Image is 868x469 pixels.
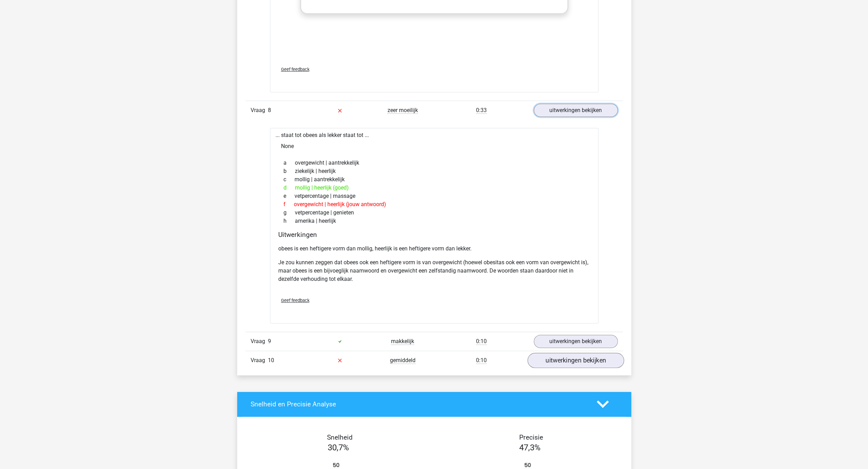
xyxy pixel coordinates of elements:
div: mollig | heerlijk (goed) [278,184,590,192]
span: 47,3% [519,443,541,452]
a: uitwerkingen bekijken [527,353,624,368]
span: Vraag [251,356,268,365]
span: 10 [268,357,274,364]
div: mollig | aantrekkelijk [278,175,590,184]
span: makkelijk [391,338,414,345]
h4: Snelheid en Precisie Analyse [251,400,586,408]
span: gemiddeld [390,357,416,364]
span: 30,7% [328,443,349,452]
p: obees is een heftigere vorm dan mollig, heerlijk is een heftigere vorm dan lekker. [278,245,590,253]
a: uitwerkingen bekijken [534,335,618,348]
div: None [276,139,593,153]
span: b [283,167,295,175]
p: Je zou kunnen zeggen dat obees ook een heftigere vorm is van overgewicht (hoewel obesitas ook een... [278,258,590,283]
span: e [283,192,295,200]
span: g [283,209,295,217]
h4: Uitwerkingen [278,231,590,239]
div: overgewicht | heerlijk (jouw antwoord) [278,200,590,209]
div: ziekelijk | heerlijk [278,167,590,175]
div: amerika | heerlijk [278,217,590,225]
span: zeer moeilijk [388,107,418,114]
span: Vraag [251,337,268,346]
span: Geef feedback [281,67,309,72]
span: Vraag [251,106,268,114]
span: h [283,217,295,225]
span: Geef feedback [281,298,309,303]
span: 0:10 [476,338,487,345]
span: 8 [268,107,271,113]
h4: Precisie [442,433,620,441]
span: a [283,159,295,167]
span: f [283,200,294,209]
div: overgewicht | aantrekkelijk [278,159,590,167]
span: 0:33 [476,107,487,114]
div: vetpercentage | genieten [278,209,590,217]
span: c [283,175,295,184]
span: 0:10 [476,357,487,364]
div: ... staat tot obees als lekker staat tot ... [270,128,598,323]
span: d [283,184,295,192]
h4: Snelheid [251,433,429,441]
div: vetpercentage | massage [278,192,590,200]
span: 9 [268,338,271,344]
a: uitwerkingen bekijken [534,104,618,117]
